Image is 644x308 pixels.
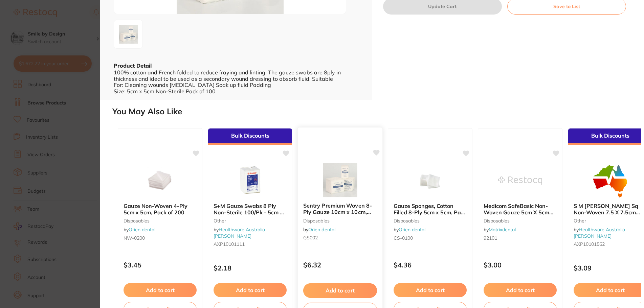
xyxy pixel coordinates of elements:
[124,283,197,297] button: Add to cart
[214,218,287,223] small: other
[208,128,292,145] div: Bulk Discounts
[214,264,287,272] p: $2.18
[588,164,632,197] img: S M Gauze Sq Non-Woven 7.5 X 7.5cm Low Lint 4Ply 100/Pack
[124,261,197,269] p: $3.45
[214,283,287,297] button: Add to cart
[214,227,265,239] span: by
[484,227,516,233] span: by
[574,227,625,239] span: by
[114,69,359,94] div: 100% cotton and French folded to reduce fraying and linting. The gauze swabs are 8ply in thicknes...
[124,235,197,241] small: NW-0200
[394,203,467,215] b: Gauze Sponges, Cotton Filled 8-Ply 5cm x 5cm, Pack of 200
[303,203,377,215] b: Sentry Premium Woven 8-Ply Gauze 10cm x 10cm, Pack of 100
[116,22,140,46] img: LTM2NTEy
[318,163,362,197] img: Sentry Premium Woven 8-Ply Gauze 10cm x 10cm, Pack of 100
[394,218,467,223] small: disposables
[484,203,557,215] b: Medicom SafeBasic Non-Woven Gauze 5cm X 5cm (200)
[394,261,467,269] p: $4.36
[574,227,625,239] a: Healthware Australia [PERSON_NAME]
[484,283,557,297] button: Add to cart
[112,107,641,116] h2: You May Also Like
[399,227,425,233] a: Orien dental
[489,227,516,233] a: Matrixdental
[124,218,197,223] small: disposables
[303,218,377,223] small: disposables
[394,227,425,233] span: by
[214,227,265,239] a: Healthware Australia [PERSON_NAME]
[303,235,377,241] small: GS002
[308,227,335,233] a: Orien dental
[124,227,155,233] span: by
[303,283,377,298] button: Add to cart
[484,218,557,223] small: disposables
[214,241,287,247] small: AXP10101111
[484,261,557,269] p: $3.00
[303,261,377,269] p: $6.32
[394,283,467,297] button: Add to cart
[124,203,197,215] b: Gauze Non-Woven 4-Ply 5cm x 5cm, Pack of 200
[303,227,335,233] span: by
[484,235,557,241] small: 92101
[394,235,467,241] small: CS-0100
[129,227,155,233] a: Orien dental
[408,164,452,197] img: Gauze Sponges, Cotton Filled 8-Ply 5cm x 5cm, Pack of 200
[498,164,542,197] img: Medicom SafeBasic Non-Woven Gauze 5cm X 5cm (200)
[114,62,152,69] b: Product Detail
[138,164,182,197] img: Gauze Non-Woven 4-Ply 5cm x 5cm, Pack of 200
[214,203,287,215] b: S+M Gauze Swabs 8 Ply Non-Sterile 100/Pk - 5cm x 5cm
[228,164,272,197] img: S+M Gauze Swabs 8 Ply Non-Sterile 100/Pk - 5cm x 5cm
